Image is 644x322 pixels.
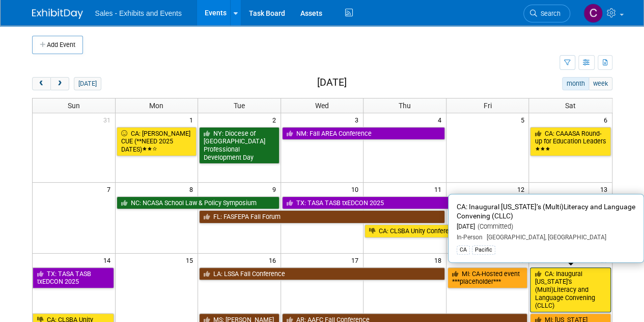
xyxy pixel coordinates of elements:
a: NY: Diocese of [GEOGRAPHIC_DATA] Professional Development Day [199,127,279,164]
a: CA: Inaugural [US_STATE]’s (Multi)Literacy and Language Convening (CLLC) [530,267,610,313]
a: NC: NCASA School Law & Policy Symposium [117,196,279,210]
button: next [50,77,69,90]
span: 6 [603,113,612,126]
span: [GEOGRAPHIC_DATA], [GEOGRAPHIC_DATA] [483,234,606,241]
span: 4 [437,113,446,126]
span: 16 [268,254,281,266]
span: Sat [565,102,576,110]
a: CA: CLSBA Unity Conference [365,225,611,238]
a: MI: CA-Hosted event ***placeholder*** [447,267,528,288]
span: Fri [484,102,492,110]
span: 2 [271,113,281,126]
h2: [DATE] [317,77,346,88]
img: Christine Lurz [583,4,603,23]
a: Search [523,5,570,22]
a: LA: LSSA Fall Conference [199,267,445,281]
button: month [562,77,589,90]
span: 13 [599,183,612,195]
span: 10 [350,183,363,195]
a: TX: TASA TASB txEDCON 2025 [282,196,612,210]
button: prev [32,77,51,90]
a: NM: Fall AREA Conference [282,127,445,140]
span: Sun [68,102,80,110]
span: 18 [433,254,446,266]
span: Search [537,10,561,17]
div: [DATE] [457,222,636,231]
span: 14 [102,254,115,266]
span: 3 [354,113,363,126]
span: 7 [106,183,115,195]
span: Tue [234,102,245,110]
button: Add Event [32,36,83,54]
span: 15 [185,254,198,266]
span: Wed [315,102,329,110]
img: ExhibitDay [32,9,83,19]
span: 17 [350,254,363,266]
div: CA [457,245,470,255]
span: Thu [399,102,411,110]
a: CA: [PERSON_NAME] CUE (**NEED 2025 DATES) [117,127,197,156]
span: 5 [519,113,528,126]
button: week [589,77,612,90]
span: 1 [188,113,198,126]
span: 31 [102,113,115,126]
span: 11 [433,183,446,195]
span: In-Person [457,234,483,241]
a: TX: TASA TASB txEDCON 2025 [33,267,114,288]
button: [DATE] [74,77,101,90]
span: Sales - Exhibits and Events [95,9,182,17]
span: 8 [188,183,198,195]
span: 9 [271,183,281,195]
a: CA: CAAASA Round-up for Education Leaders [530,127,610,156]
div: Pacific [472,245,495,255]
span: CA: Inaugural [US_STATE]’s (Multi)Literacy and Language Convening (CLLC) [457,203,635,220]
a: FL: FASFEPA Fall Forum [199,210,445,224]
span: 12 [516,183,528,195]
span: (Committed) [475,222,513,230]
span: Mon [149,102,163,110]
